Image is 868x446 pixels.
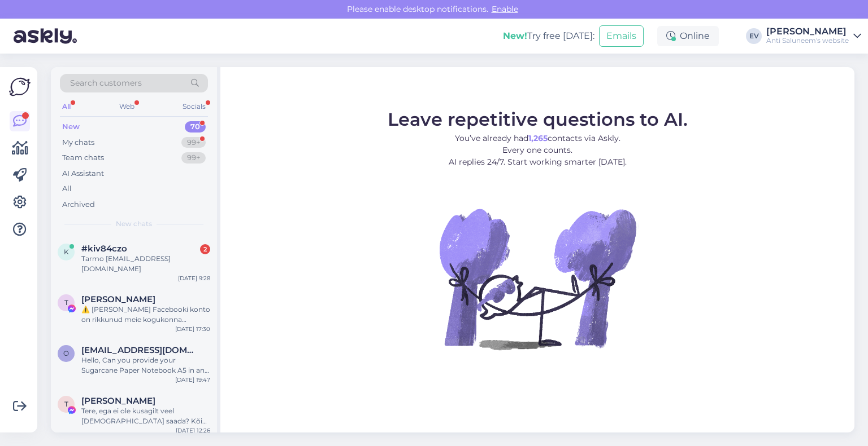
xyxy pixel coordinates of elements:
div: All [62,183,72,195]
span: k [64,248,69,256]
div: Anti Saluneem's website [766,36,849,45]
div: [DATE] 17:30 [175,325,210,333]
a: [PERSON_NAME]Anti Saluneem's website [766,27,861,45]
div: ⚠️ [PERSON_NAME] Facebooki konto on rikkunud meie kogukonna standardeid. Meie süsteem on saanud p... [81,304,210,325]
div: Tarmo [EMAIL_ADDRESS][DOMAIN_NAME] [81,254,210,274]
div: 99+ [181,152,206,164]
div: EV [746,28,762,44]
p: You’ve already had contacts via Askly. Every one counts. AI replies 24/7. Start working smarter [... [388,133,688,168]
span: Search customers [70,77,142,89]
span: Triin Mägi [81,396,155,406]
span: otopix@gmail.com [81,345,199,355]
span: o [63,349,69,357]
div: 2 [200,244,210,254]
div: Online [657,26,719,46]
div: All [60,99,73,114]
div: Web [117,99,137,114]
div: [DATE] 12:26 [176,426,210,435]
img: Askly Logo [9,76,31,98]
div: Archived [62,199,95,210]
div: Team chats [62,152,104,164]
div: Try free [DATE]: [503,29,594,43]
div: New [62,121,80,133]
b: 1,265 [528,133,548,143]
div: 70 [185,121,206,133]
span: T [64,298,68,307]
span: Tom Haja [81,294,155,304]
div: [DATE] 19:47 [175,376,210,384]
div: AI Assistant [62,168,104,179]
b: New! [503,30,527,41]
span: New chats [116,219,152,229]
div: 99+ [181,137,206,148]
div: My chats [62,137,94,148]
span: #kiv84czo [81,244,127,254]
span: Leave repetitive questions to AI. [388,108,688,130]
div: Tere, ega ei ole kusagilt veel [DEMOGRAPHIC_DATA] saada? Kõik läksid välja [81,406,210,426]
span: Enable [488,4,522,14]
div: Socials [180,99,208,114]
img: No Chat active [436,177,639,380]
div: [PERSON_NAME] [766,27,849,36]
div: Hello, Can you provide your Sugarcane Paper Notebook A5 in an unlined (blank) version? The produc... [81,355,210,376]
button: Emails [599,25,644,47]
span: T [64,400,68,408]
div: [DATE] 9:28 [178,274,210,282]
